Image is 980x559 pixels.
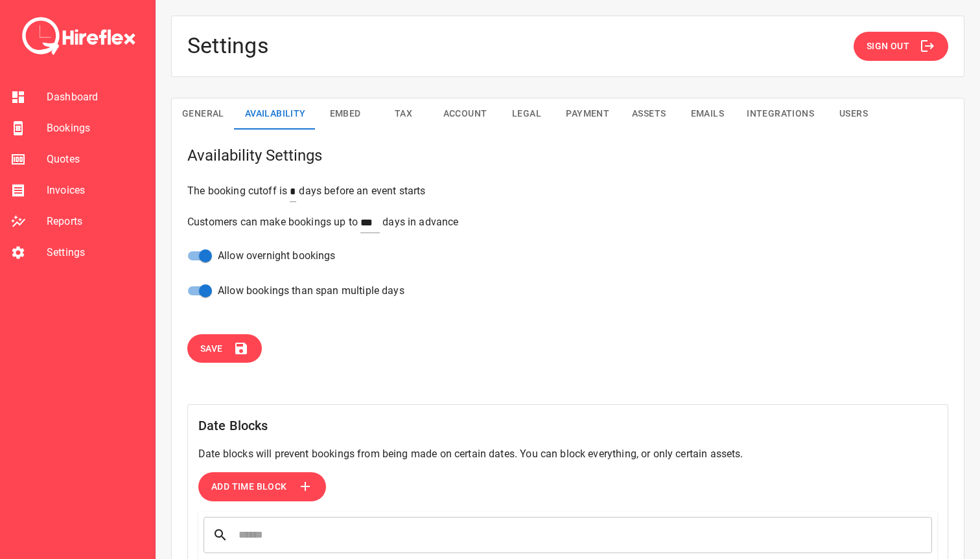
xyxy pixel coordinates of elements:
button: Tax [375,98,433,130]
span: Quotes [47,152,145,167]
button: Sign Out [854,32,948,61]
span: Allow bookings than span multiple days [218,283,404,299]
span: Reports [47,214,145,229]
span: Settings [47,245,145,260]
button: Integrations [736,98,824,130]
button: Account [433,98,498,130]
button: Availability [235,98,316,130]
h4: Settings [187,32,269,60]
button: Add Time Block [198,472,326,501]
h6: Date Blocks [198,415,937,436]
button: Payment [555,98,620,130]
button: Embed [316,98,375,130]
button: Save [187,334,262,363]
span: Bookings [47,120,145,136]
span: Add Time Block [211,479,287,495]
h5: Availability Settings [187,145,948,166]
span: Dashboard [47,89,145,105]
button: Assets [620,98,678,130]
p: The booking cutoff is days before an event starts [187,181,948,202]
button: General [172,98,235,130]
span: Sign Out [867,38,909,54]
span: Invoices [47,183,145,198]
button: Users [824,98,883,130]
p: Customers can make bookings up to days in advance [187,212,948,233]
button: Emails [678,98,736,130]
p: Date blocks will prevent bookings from being made on certain dates. You can block everything, or ... [198,446,937,462]
span: Allow overnight bookings [218,248,336,264]
span: Save [200,341,223,357]
button: Legal [497,98,555,130]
